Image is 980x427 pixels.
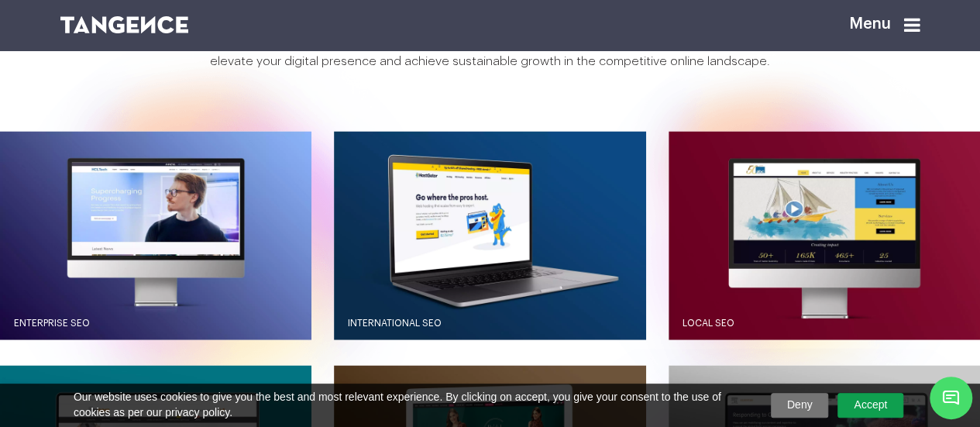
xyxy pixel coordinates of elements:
[334,131,645,339] button: International SEO
[683,318,734,327] span: Local SEO
[60,16,189,33] img: logo SVG
[348,318,442,327] span: International SEO
[930,377,972,419] span: Chat Widget
[334,304,645,342] a: International SEO
[74,390,749,420] span: Our website uses cookies to give you the best and most relevant experience. By clicking on accept...
[669,131,980,339] button: Local SEO
[14,318,90,327] span: Enterprise SEO
[837,393,903,418] a: Accept
[771,393,829,418] a: Deny
[669,304,980,342] a: Local SEO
